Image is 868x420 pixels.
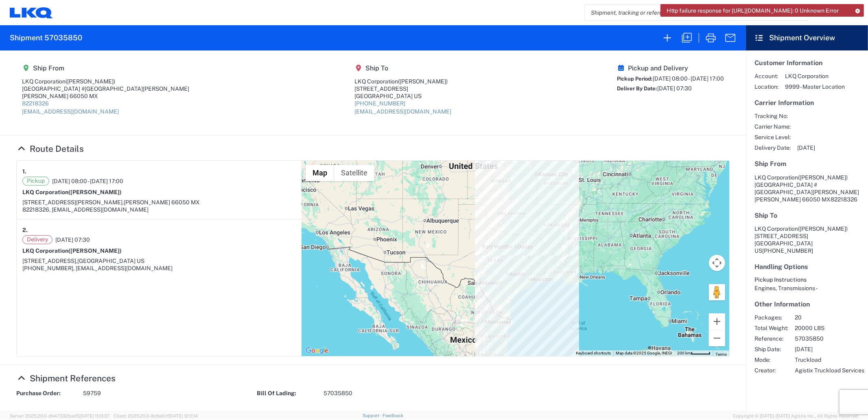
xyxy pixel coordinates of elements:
span: 82218326 [831,196,857,203]
span: Reference: [754,335,788,342]
span: ([PERSON_NAME]) [66,78,115,85]
span: ([PERSON_NAME]) [798,174,848,181]
span: [GEOGRAPHIC_DATA] US [77,258,144,264]
h5: Carrier Information [754,99,859,107]
span: [DATE] 07:30 [657,85,692,92]
strong: 1. [22,166,26,177]
span: 200 km [677,351,691,355]
button: Show street map [306,165,334,181]
span: [PERSON_NAME] 66050 MX [124,199,200,206]
a: Support [363,413,383,418]
span: Pickup Period: [617,76,653,82]
span: Packages: [754,314,788,321]
a: [EMAIL_ADDRESS][DOMAIN_NAME] [355,108,452,115]
span: Agistix Truckload Services [795,367,864,374]
span: Ship Date: [754,346,788,353]
span: LKQ Corporation [785,72,845,80]
h5: Ship To [754,212,859,219]
div: LKQ Corporation [22,78,189,85]
h5: Other Information [754,300,859,308]
span: 59759 [83,389,101,397]
span: Http failure response for [URL][DOMAIN_NAME]: 0 Unknown Error [667,7,839,14]
h5: Ship From [22,64,189,72]
div: LKQ Corporation [355,78,452,85]
address: [GEOGRAPHIC_DATA] US [754,225,859,254]
span: [DATE] [795,346,864,353]
span: Tracking No: [754,112,791,120]
span: 9999 - Master Location [785,83,845,90]
button: Drag Pegman onto the map to open Street View [709,284,725,300]
span: Client: 2025.20.0-8c6e0cf [114,413,198,418]
span: Pickup [22,177,49,186]
span: ([PERSON_NAME]) [398,78,448,85]
h5: Ship To [355,64,452,72]
span: [DATE] [797,144,815,151]
span: Server: 2025.20.0-db47332bad5 [10,413,110,418]
span: [DATE] 07:30 [55,236,90,243]
button: Map Scale: 200 km per 44 pixels [675,350,713,356]
span: Account: [754,72,778,80]
span: [PHONE_NUMBER] [762,247,813,254]
span: [STREET_ADDRESS], [22,258,77,264]
h5: Handling Options [754,263,859,271]
span: Copyright © [DATE]-[DATE] Agistix Inc., All Rights Reserved [733,412,858,420]
a: [EMAIL_ADDRESS][DOMAIN_NAME] [22,108,119,115]
span: [GEOGRAPHIC_DATA] #[GEOGRAPHIC_DATA][PERSON_NAME] [754,182,859,195]
div: [STREET_ADDRESS] [355,85,452,92]
a: [PHONE_NUMBER] [355,100,406,107]
strong: LKQ Corporation [22,189,122,195]
span: ([PERSON_NAME]) [798,225,848,232]
span: Map data ©2025 Google, INEGI [616,351,672,355]
a: Terms [715,352,727,357]
button: Zoom in [709,313,725,330]
span: [DATE] 08:00 - [DATE] 17:00 [653,75,724,82]
div: 82218326, [EMAIL_ADDRESS][DOMAIN_NAME] [22,206,296,213]
input: Shipment, tracking or reference number [585,5,796,20]
span: [DATE] 11:13:37 [79,413,110,418]
div: [GEOGRAPHIC_DATA] US [355,92,452,100]
a: Feedback [383,413,403,418]
button: Show satellite imagery [334,165,374,181]
h2: Shipment 57035850 [10,33,82,43]
span: Creator: [754,367,788,374]
div: Engines, Transmissions - [754,284,859,292]
span: [DATE] 12:11:14 [168,413,198,418]
span: ([PERSON_NAME]) [68,189,122,195]
div: [GEOGRAPHIC_DATA] #[GEOGRAPHIC_DATA][PERSON_NAME] [22,85,189,92]
button: Zoom out [709,330,725,346]
h6: Pickup Instructions [754,276,859,283]
h5: Pickup and Delivery [617,64,724,72]
span: LKQ Corporation [STREET_ADDRESS] [754,225,848,239]
button: Map camera controls [709,255,725,271]
span: [DATE] 08:00 - [DATE] 17:00 [52,177,123,185]
span: 20000 LBS [795,324,864,332]
a: Hide Details [16,144,84,154]
div: [PERSON_NAME] 66050 MX [22,92,189,100]
h5: Ship From [754,160,859,168]
span: Service Level: [754,133,791,141]
address: [PERSON_NAME] 66050 MX [754,174,859,203]
strong: Bill Of Lading: [257,389,318,397]
strong: 2. [22,225,28,235]
span: ([PERSON_NAME]) [68,247,122,254]
h5: Customer Information [754,59,859,67]
button: Keyboard shortcuts [576,350,611,356]
a: Hide Details [16,373,116,383]
span: Delivery [22,235,52,244]
span: 57035850 [324,389,352,397]
span: Mode: [754,356,788,363]
span: LKQ Corporation [754,174,798,181]
img: Google [304,346,330,356]
span: Deliver By Date: [617,85,657,92]
span: 20 [795,314,864,321]
span: Carrier Name: [754,123,791,130]
span: Location: [754,83,778,90]
span: Delivery Date: [754,144,791,151]
span: 57035850 [795,335,864,342]
a: Open this area in Google Maps (opens a new window) [304,346,330,356]
span: [STREET_ADDRESS][PERSON_NAME], [22,199,124,206]
div: [PHONE_NUMBER], [EMAIL_ADDRESS][DOMAIN_NAME] [22,265,296,272]
strong: LKQ Corporation [22,247,122,254]
strong: Purchase Order: [16,389,77,397]
span: Truckload [795,356,864,363]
